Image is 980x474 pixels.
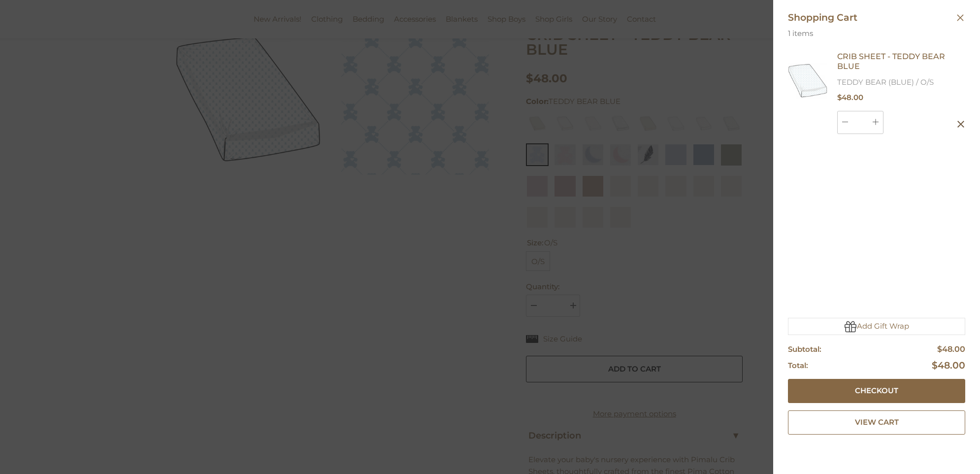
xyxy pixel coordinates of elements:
[788,379,965,403] button: Checkout
[837,52,945,71] span: CRIB SHEET - TEDDY BEAR BLUE
[792,29,813,38] span: items
[788,55,827,107] img: CRIB SHEET - TEDDY BEAR BLUE - TEDDY BEAR (BLUE) / O/S
[837,93,863,102] span: $48.00
[788,29,790,38] span: 1
[837,52,955,71] a: CRIB SHEET - TEDDY BEAR BLUE
[847,343,965,355] div: $48.00
[788,360,847,372] div: Total:
[950,8,970,28] button: Close
[788,343,847,355] div: Subtotal:
[847,360,965,372] div: $48.00
[837,76,934,88] span: TEDDY BEAR (BLUE) / O/S
[788,410,965,435] a: View Cart
[788,12,965,24] span: Shopping Cart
